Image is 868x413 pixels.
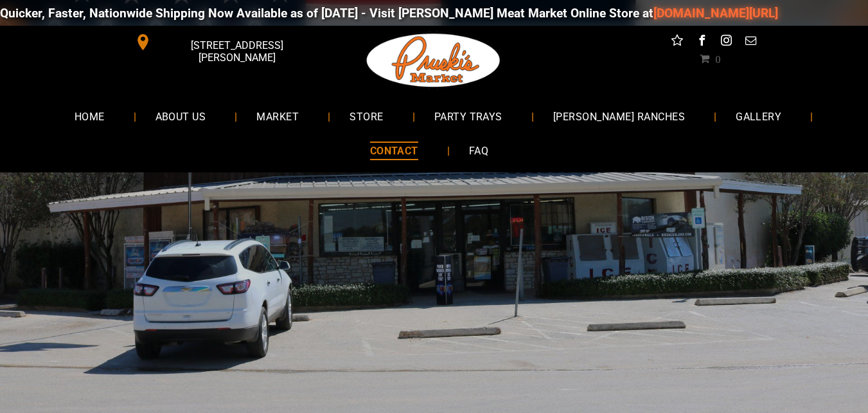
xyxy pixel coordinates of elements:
a: instagram [718,32,734,52]
a: [STREET_ADDRESS][PERSON_NAME] [126,32,323,52]
a: [PERSON_NAME] RANCHES [534,99,704,133]
a: Social network [669,32,686,52]
img: Pruski-s+Market+HQ+Logo2-259w.png [364,26,503,95]
a: STORE [330,99,402,133]
a: MARKET [237,99,318,133]
a: GALLERY [716,99,801,133]
a: FAQ [450,134,508,168]
span: [STREET_ADDRESS][PERSON_NAME] [154,33,319,70]
a: facebook [693,32,710,52]
a: PARTY TRAYS [415,99,522,133]
a: email [742,32,759,52]
a: CONTACT [351,134,438,168]
a: ABOUT US [136,99,226,133]
span: 0 [715,53,720,64]
a: HOME [55,99,124,133]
